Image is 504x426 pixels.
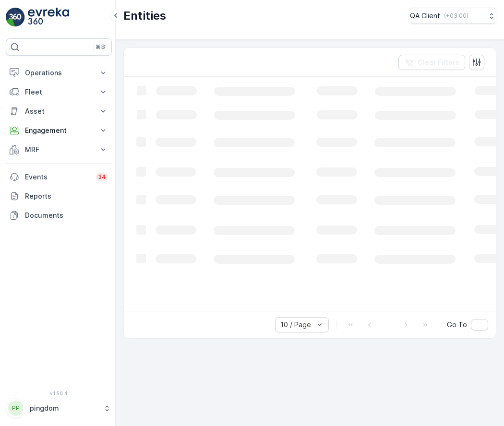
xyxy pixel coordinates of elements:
[6,102,112,121] button: Asset
[6,187,112,206] a: Reports
[98,173,106,181] p: 34
[6,8,25,27] img: logo
[398,55,465,70] button: Clear Filters
[28,8,69,27] img: logo_light-DOdMpM7g.png
[447,320,467,330] span: Go To
[6,140,112,159] button: MRF
[8,401,24,416] div: PP
[6,121,112,140] button: Engagement
[410,11,440,21] p: QA Client
[25,87,93,97] p: Fleet
[444,12,468,20] p: ( +03:00 )
[25,106,93,116] p: Asset
[25,191,108,201] p: Reports
[6,390,112,396] span: v 1.50.4
[25,211,108,220] p: Documents
[6,206,112,225] a: Documents
[25,68,93,78] p: Operations
[6,63,112,83] button: Operations
[418,58,459,67] p: Clear Filters
[410,8,496,24] button: QA Client(+03:00)
[25,145,93,154] p: MRF
[6,167,112,187] a: Events34
[25,172,90,182] p: Events
[123,8,166,24] p: Entities
[6,83,112,102] button: Fleet
[96,43,105,51] p: ⌘B
[6,398,112,418] button: PPpingdom
[25,126,93,135] p: Engagement
[30,403,98,413] p: pingdom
